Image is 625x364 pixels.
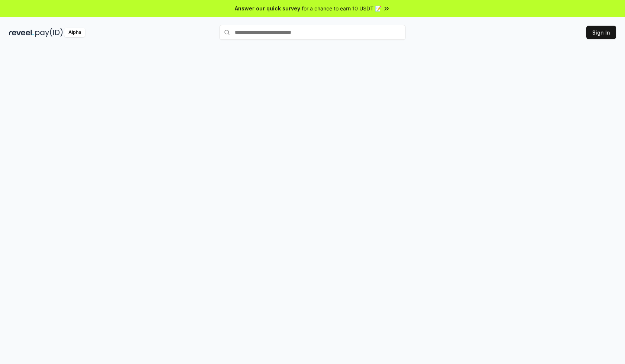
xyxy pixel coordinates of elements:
[586,26,616,39] button: Sign In
[235,4,300,12] span: Answer our quick survey
[302,4,381,12] span: for a chance to earn 10 USDT 📝
[64,28,85,37] div: Alpha
[35,28,63,37] img: pay_id
[9,28,34,37] img: reveel_dark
